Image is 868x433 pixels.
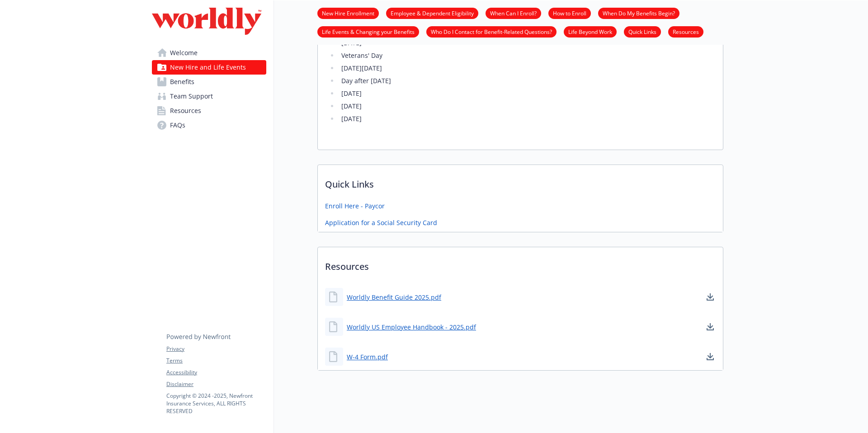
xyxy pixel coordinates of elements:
[152,104,266,118] a: Resources
[166,345,266,353] a: Privacy
[347,352,388,362] a: W-4 Form.pdf
[166,357,266,365] a: Terms
[152,89,266,104] a: Team Support
[170,118,185,132] span: FAQs
[598,9,679,17] a: When Do My Benefits Begin?
[170,46,198,60] span: Welcome
[318,247,723,281] p: Resources
[347,322,476,332] a: Worldly US Employee Handbook - 2025.pdf
[347,292,441,302] a: Worldly Benefit Guide 2025.pdf
[325,218,437,227] a: Application for a Social Security Card
[705,292,716,302] a: download document
[426,27,557,36] a: Who Do I Contact for Benefit-Related Questions?
[339,75,712,86] li: Day after [DATE]
[170,89,213,104] span: Team Support
[166,392,266,415] p: Copyright © 2024 - 2025 , Newfront Insurance Services, ALL RIGHTS RESERVED
[318,165,723,198] p: Quick Links
[705,351,716,362] a: download document
[166,368,266,377] a: Accessibility
[564,27,617,36] a: Life Beyond Work
[152,118,266,132] a: FAQs
[486,9,541,17] a: When Can I Enroll?
[624,27,661,36] a: Quick Links
[386,9,478,17] a: Employee & Dependent Eligibility
[170,60,246,75] span: New Hire and Life Events
[317,27,419,36] a: Life Events & Changing your Benefits
[152,46,266,60] a: Welcome
[325,201,385,211] a: Enroll Here - Paycor
[170,75,194,89] span: Benefits
[317,9,379,17] a: New Hire Enrollment
[548,9,591,17] a: How to Enroll
[152,75,266,89] a: Benefits
[668,27,703,36] a: Resources
[166,380,266,388] a: Disclaimer
[705,321,716,332] a: download document
[152,60,266,75] a: New Hire and Life Events
[339,101,712,112] li: [DATE]
[339,113,712,124] li: [DATE]
[339,50,712,61] li: Veterans' Day
[339,63,712,74] li: [DATE][DATE]
[339,88,712,99] li: [DATE]
[170,104,201,118] span: Resources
